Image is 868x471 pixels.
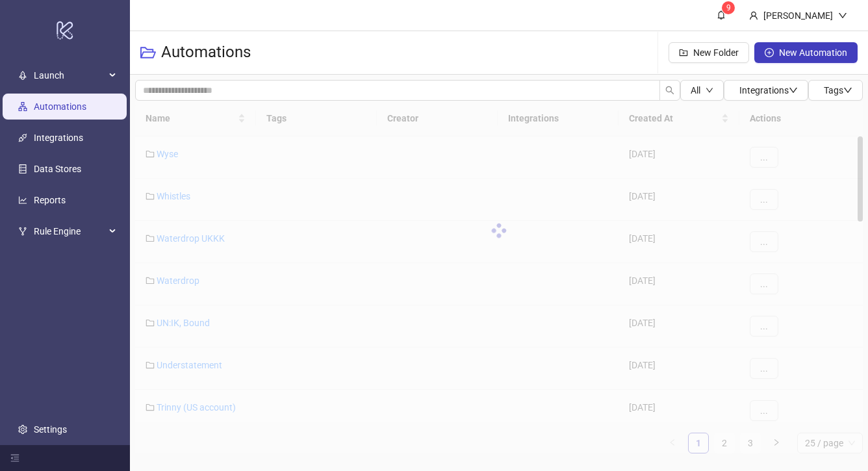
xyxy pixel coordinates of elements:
[679,48,688,57] span: folder-add
[789,86,798,95] span: down
[726,3,731,12] span: 9
[161,42,251,63] h3: Automations
[140,45,156,60] span: folder-open
[693,47,739,58] span: New Folder
[722,1,735,14] sup: 9
[706,86,713,94] span: down
[754,42,858,63] button: New Automation
[10,453,19,463] span: menu-fold
[779,47,847,58] span: New Automation
[717,10,726,19] span: bell
[739,85,798,95] span: Integrations
[669,42,749,63] button: New Folder
[34,133,83,143] a: Integrations
[765,48,774,57] span: plus-circle
[843,86,852,95] span: down
[34,424,67,435] a: Settings
[758,8,838,23] div: [PERSON_NAME]
[34,101,86,112] a: Automations
[724,80,808,101] button: Integrationsdown
[34,195,66,205] a: Reports
[691,85,700,95] span: All
[18,71,27,80] span: rocket
[18,227,27,236] span: fork
[749,11,758,20] span: user
[665,86,674,95] span: search
[34,218,105,244] span: Rule Engine
[838,11,847,20] span: down
[34,62,105,88] span: Launch
[680,80,724,101] button: Alldown
[824,85,852,95] span: Tags
[34,164,81,174] a: Data Stores
[808,80,863,101] button: Tagsdown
